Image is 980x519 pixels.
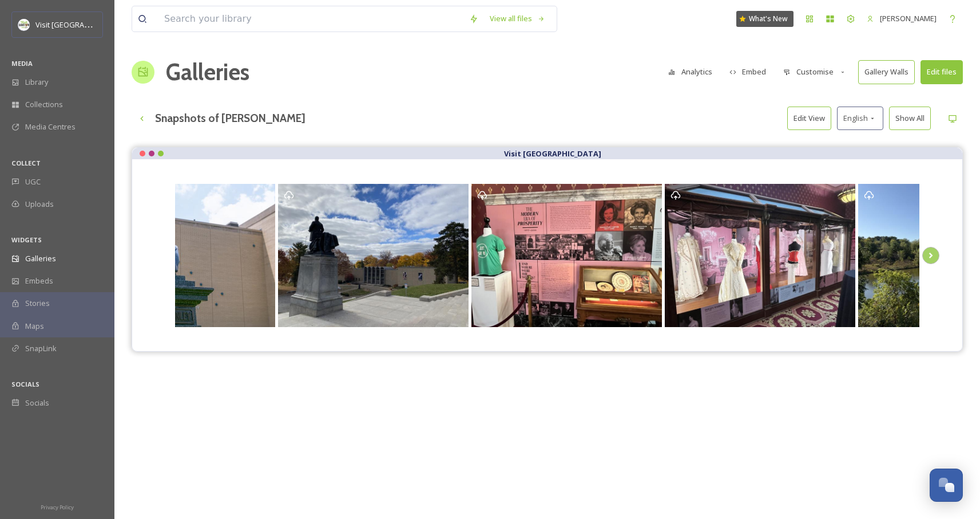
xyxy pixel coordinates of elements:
[25,99,63,110] span: Collections
[25,199,54,210] span: Uploads
[155,110,305,127] h3: Snapshots of [PERSON_NAME]
[25,276,53,286] span: Embeds
[25,398,49,408] span: Socials
[276,182,470,328] a: Opens media popup. Media description: McKinley Museum & Monument.
[11,235,42,244] span: WIDGETS
[880,13,937,23] span: [PERSON_NAME]
[25,77,48,88] span: Library
[25,321,44,332] span: Maps
[861,7,942,30] a: [PERSON_NAME]
[662,61,718,83] button: Analytics
[18,19,30,30] img: download.jpeg
[777,61,852,83] button: Customise
[889,107,931,130] button: Show All
[484,7,551,30] a: View all files
[724,61,772,83] button: Embed
[41,500,74,513] a: Privacy Policy
[25,176,41,187] span: UGC
[843,113,868,124] span: English
[736,11,793,27] a: What's New
[858,60,915,84] button: Gallery Walls
[25,253,56,264] span: Galleries
[41,504,74,511] span: Privacy Policy
[25,121,76,132] span: Media Centres
[25,343,57,354] span: SnapLink
[11,380,39,388] span: SOCIALS
[664,182,857,328] a: Opens media popup. Media description: NFLL Eras Exhibit Grand Opening .
[11,59,33,68] span: MEDIA
[921,60,963,84] button: Edit files
[470,182,663,328] a: Opens media popup. Media description: NFLL Eras Exhibit Grand Opening .
[166,55,249,89] a: Galleries
[930,469,963,502] button: Open Chat
[787,107,831,130] button: Edit View
[25,298,50,309] span: Stories
[922,247,939,264] button: Scroll Right
[504,148,601,159] strong: Visit [GEOGRAPHIC_DATA]
[662,61,724,83] a: Analytics
[158,6,463,32] input: Search your library
[11,159,41,167] span: COLLECT
[35,19,124,30] span: Visit [GEOGRAPHIC_DATA]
